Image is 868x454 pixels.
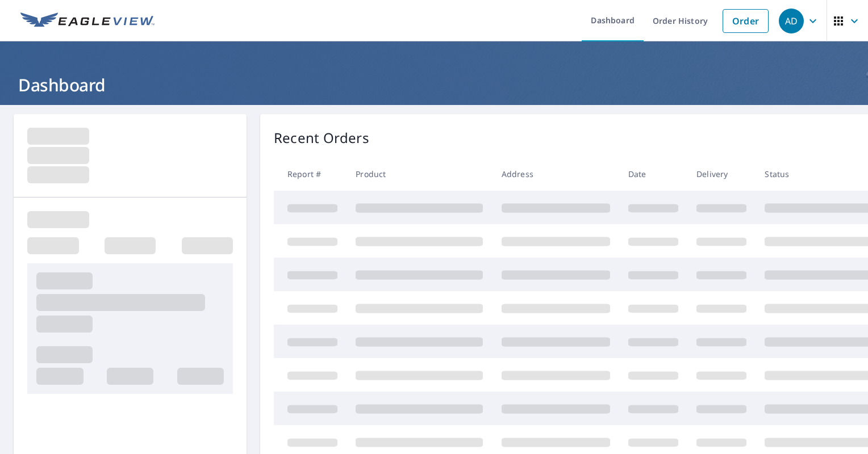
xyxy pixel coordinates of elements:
a: Order [723,9,769,33]
th: Address [493,157,619,191]
th: Product [347,157,492,191]
h1: Dashboard [14,73,854,96]
div: AD [779,9,804,33]
th: Date [619,157,687,191]
th: Delivery [687,157,756,191]
p: Recent Orders [274,128,369,148]
img: EV Logo [20,12,155,30]
th: Report # [274,157,347,191]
